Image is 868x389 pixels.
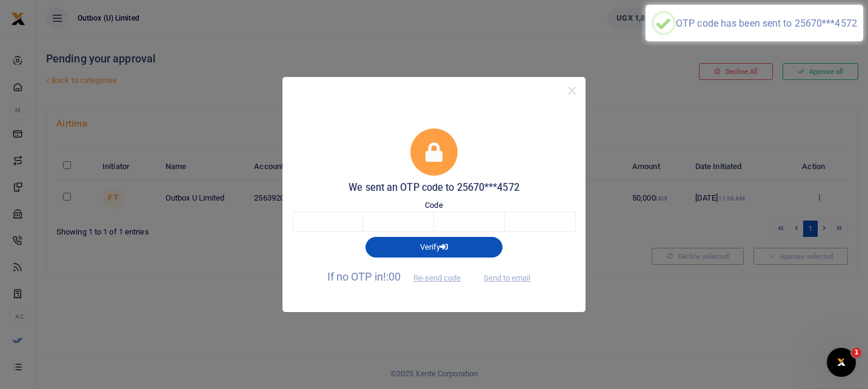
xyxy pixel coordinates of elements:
span: 1 [852,348,861,357]
button: Close [563,82,581,99]
div: OTP code has been sent to 25670***4572 [676,18,857,29]
span: If no OTP in [327,270,472,283]
button: Verify [366,237,502,258]
label: Code [425,199,442,211]
span: !:00 [383,270,401,283]
h5: We sent an OTP code to 25670***4572 [292,182,576,194]
iframe: Intercom live chat [827,348,856,377]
